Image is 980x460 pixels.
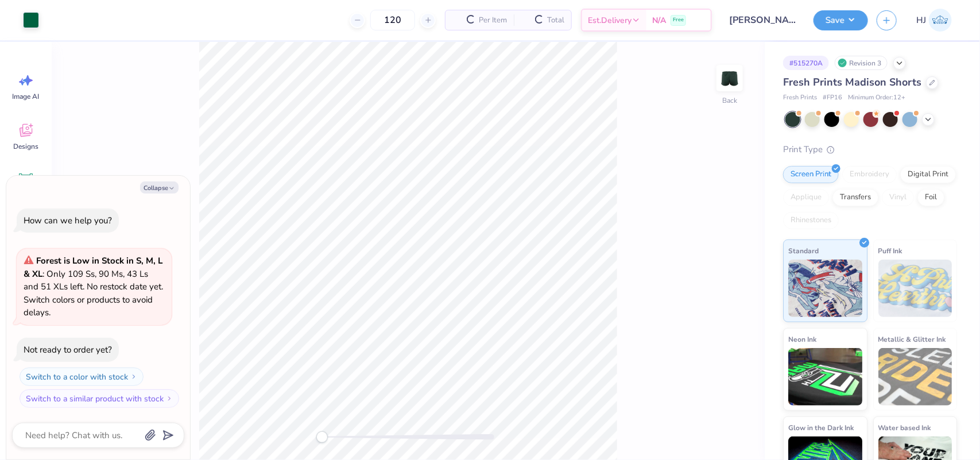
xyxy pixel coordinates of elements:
span: : Only 109 Ss, 90 Ms, 43 Ls and 51 XLs left. No restock date yet. Switch colors or products to av... [24,255,163,318]
span: Designs [13,142,38,151]
button: Collapse [140,181,179,194]
span: Image AI [13,92,40,101]
div: Vinyl [882,189,914,206]
span: N/A [652,14,666,26]
input: – – [370,10,415,30]
img: Neon Ink [788,348,862,405]
img: Metallic & Glitter Ink [878,348,952,405]
span: HJ [916,14,926,27]
span: # FP16 [823,93,842,103]
span: Glow in the Dark Ink [788,422,854,434]
button: Switch to a similar product with stock [20,389,179,408]
div: Embroidery [842,166,897,183]
span: Standard [788,245,819,257]
span: Metallic & Glitter Ink [878,333,946,345]
span: Neon Ink [788,333,816,345]
span: Puff Ink [878,245,902,257]
strong: Forest is Low in Stock in S, M, L & XL [24,255,162,280]
span: Water based Ink [878,422,931,434]
img: Switch to a similar product with stock [166,395,173,402]
a: HJ [911,9,957,32]
div: Back [722,95,737,106]
img: Back [718,67,741,90]
span: Est. Delivery [588,14,632,26]
div: How can we help you? [24,215,112,226]
input: Untitled Design [721,9,805,32]
img: Standard [788,260,862,317]
span: Per Item [479,14,507,26]
div: # 515270A [783,56,829,70]
span: Fresh Prints Madison Shorts [783,75,921,89]
div: Revision 3 [835,56,888,70]
div: Applique [783,189,829,206]
img: Hughe Josh Cabanete [929,9,952,32]
div: Transfers [832,189,878,206]
div: Print Type [783,143,957,156]
div: Foil [917,189,944,206]
button: Save [814,10,868,30]
img: Switch to a color with stock [130,373,137,380]
div: Not ready to order yet? [24,344,112,355]
div: Screen Print [783,166,839,183]
img: Puff Ink [878,260,952,317]
span: Fresh Prints [783,93,817,103]
span: Free [673,16,684,24]
div: Digital Print [900,166,956,183]
div: Accessibility label [316,431,328,443]
span: Minimum Order: 12 + [848,93,905,103]
button: Switch to a color with stock [20,368,144,386]
div: Rhinestones [783,212,839,229]
span: Total [547,14,564,26]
